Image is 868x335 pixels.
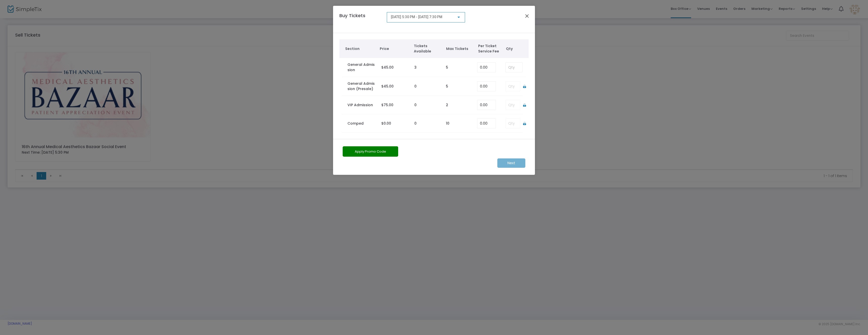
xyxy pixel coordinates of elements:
[381,65,394,70] span: $45.00
[446,46,473,51] span: Max Tickets
[478,43,503,54] span: Per Ticket Service Fee
[414,65,417,70] label: 3
[477,119,496,128] input: Enter Service Fee
[506,63,522,72] input: Qty
[347,102,373,108] label: VIP Admission
[347,81,376,92] label: General Admission (Presale)
[381,84,394,89] span: $45.00
[381,102,393,107] span: $75.00
[380,46,409,51] span: Price
[477,100,496,110] input: Enter Service Fee
[506,46,526,51] span: Qty
[477,63,496,72] input: Enter Service Fee
[381,121,391,126] span: $0.00
[414,43,441,54] span: Tickets Available
[345,46,375,51] span: Section
[343,146,398,157] button: Apply Promo Code
[337,12,384,26] h4: Buy Tickets
[414,121,417,126] label: 0
[446,65,448,70] label: 5
[347,62,376,73] label: General Admission
[477,81,496,91] input: Enter Service Fee
[391,15,442,19] span: [DATE] 5:30 PM - [DATE] 7:30 PM
[347,121,364,126] label: Comped
[414,102,417,108] label: 0
[446,84,448,89] label: 5
[446,102,448,108] label: 2
[414,84,417,89] label: 0
[446,121,449,126] label: 10
[524,13,530,19] button: Close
